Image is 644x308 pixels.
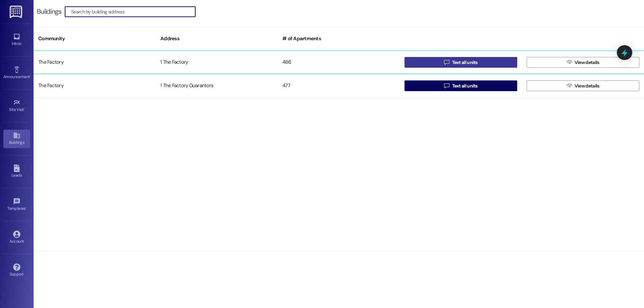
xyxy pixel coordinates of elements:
[575,59,599,66] span: View details
[405,57,517,68] button: Text all units
[3,130,30,148] a: Buildings
[452,82,478,89] span: Text all units
[278,30,400,47] div: # of Apartments
[3,229,30,247] a: Account
[34,56,156,69] div: The Factory
[10,6,23,18] img: ResiDesk Logo
[3,261,30,280] a: Support
[575,82,599,89] span: View details
[30,73,31,78] span: •
[156,79,278,93] div: 1 The Factory Guarantors
[444,83,449,88] i: 
[156,56,278,69] div: 1 The Factory
[527,80,639,91] button: View details
[3,31,30,49] a: Inbox
[34,79,156,93] div: The Factory
[26,205,27,210] span: •
[24,106,25,111] span: •
[3,196,30,214] a: Templates •
[405,80,517,91] button: Text all units
[278,56,400,69] div: 486
[3,97,30,115] a: Site Visit •
[567,83,572,88] i: 
[452,59,478,66] span: Text all units
[37,8,61,15] div: Buildings
[34,30,156,47] div: Community
[156,30,278,47] div: Address
[278,79,400,93] div: 477
[71,7,195,16] input: Search by building address
[444,60,449,65] i: 
[3,163,30,181] a: Leads
[567,60,572,65] i: 
[527,57,639,68] button: View details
